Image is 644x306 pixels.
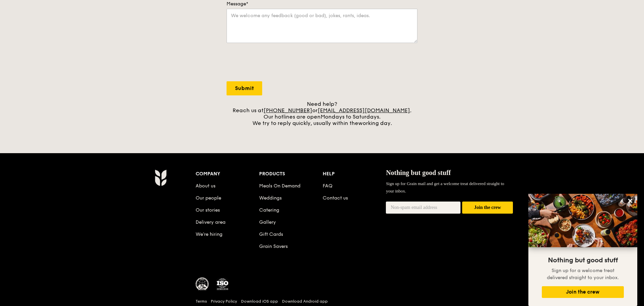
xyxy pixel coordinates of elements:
a: [PHONE_NUMBER] [264,107,312,114]
a: Our stories [196,207,220,213]
a: Catering [259,207,279,213]
span: working day. [358,120,392,126]
iframe: reCAPTCHA [227,50,329,76]
span: Nothing but good stuff [548,256,618,264]
a: Weddings [259,195,282,201]
label: Message* [227,1,417,7]
div: Help [323,169,386,179]
a: Our people [196,195,221,201]
a: About us [196,183,215,189]
img: DSC07876-Edit02-Large.jpeg [528,194,637,247]
a: Contact us [323,195,348,201]
a: Gallery [259,219,276,225]
span: Mondays to Saturdays. [321,114,380,120]
button: Join the crew [542,286,624,298]
a: Gift Cards [259,231,283,237]
span: Sign up for a welcome treat delivered straight to your inbox. [547,268,619,280]
img: ISO Certified [216,277,229,291]
span: Nothing but good stuff [386,169,451,176]
input: Non-spam email address [386,202,460,214]
div: Company [196,169,259,179]
button: Close [625,195,636,206]
div: Need help? Reach us at or . Our hotlines are open We try to reply quickly, usually within the [227,101,417,126]
a: Grain Savers [259,244,288,249]
div: Products [259,169,323,179]
a: Delivery area [196,219,226,225]
a: Download Android app [282,299,328,304]
a: Privacy Policy [211,299,237,304]
img: Grain [155,169,166,186]
a: We’re hiring [196,231,223,237]
span: Sign up for Grain mail and get a welcome treat delivered straight to your inbox. [386,181,504,193]
a: Download iOS app [241,299,278,304]
img: MUIS Halal Certified [196,277,209,291]
a: Meals On Demand [259,183,300,189]
a: FAQ [323,183,332,189]
button: Join the crew [462,202,513,214]
a: [EMAIL_ADDRESS][DOMAIN_NAME] [318,107,410,114]
a: Terms [196,299,207,304]
input: Submit [227,81,262,95]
